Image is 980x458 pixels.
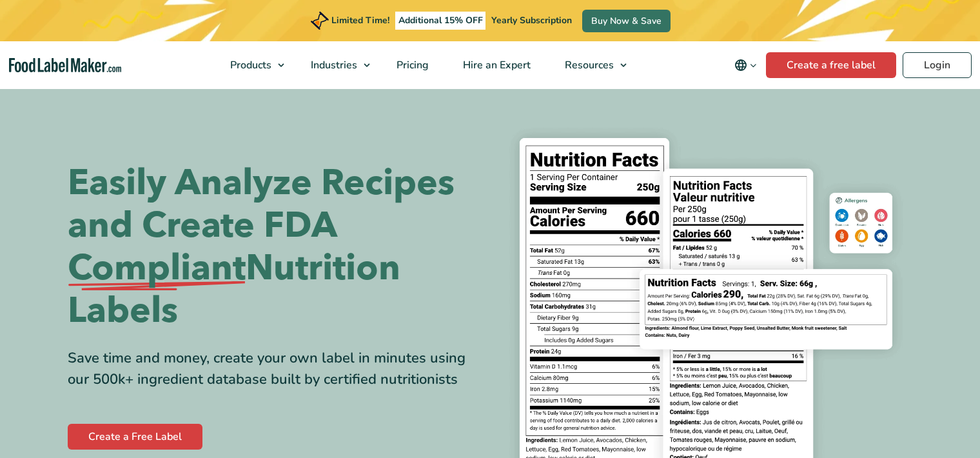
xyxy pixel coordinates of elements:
a: Products [213,41,291,89]
a: Pricing [380,41,443,89]
span: Limited Time! [331,14,389,26]
a: Buy Now & Save [582,10,671,32]
span: Resources [561,58,615,72]
a: Hire an Expert [446,41,545,89]
a: Create a free label [766,52,896,78]
a: Food Label Maker homepage [9,58,121,73]
div: Save time and money, create your own label in minutes using our 500k+ ingredient database built b... [68,348,480,390]
span: Pricing [393,58,430,72]
h1: Easily Analyze Recipes and Create FDA Nutrition Labels [68,162,480,332]
span: Compliant [68,247,246,290]
span: Industries [307,58,358,72]
span: Additional 15% OFF [395,12,486,30]
span: Yearly Subscription [491,14,572,26]
button: Change language [725,52,766,78]
span: Products [226,58,273,72]
a: Resources [548,41,633,89]
a: Create a Free Label [68,424,202,450]
a: Login [903,52,972,78]
span: Hire an Expert [459,58,532,72]
a: Industries [294,41,377,89]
